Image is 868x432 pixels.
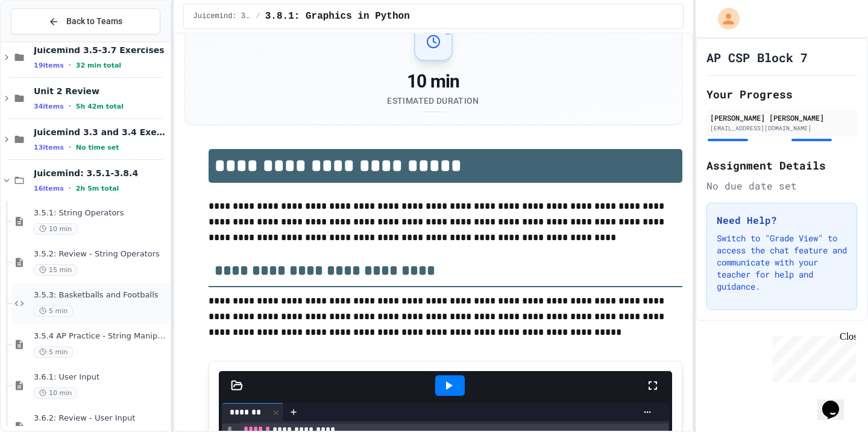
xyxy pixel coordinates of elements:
span: 34 items [34,103,64,110]
span: Juicemind 3.3 and 3.4 Exercises [34,127,168,138]
div: Estimated Duration [387,95,479,107]
span: 32 min total [76,62,121,69]
p: Switch to "Grade View" to access the chat feature and communicate with your teacher for help and ... [717,232,847,293]
div: [EMAIL_ADDRESS][DOMAIN_NAME] [710,124,854,133]
span: Unit 2 Review [34,86,168,97]
h2: Assignment Details [706,157,857,174]
span: 5h 42m total [76,103,124,110]
span: 3.5.3: Basketballs and Footballs [34,290,168,300]
span: 16 items [34,185,64,192]
h2: Your Progress [706,86,857,103]
div: Chat with us now!Close [5,5,83,77]
span: 3.8.1: Graphics in Python [265,9,410,24]
span: 5 min [34,305,73,317]
span: Back to Teams [66,15,122,28]
span: • [69,142,71,152]
span: 10 min [34,387,77,399]
span: 3.6.2: Review - User Input [34,413,168,424]
div: [PERSON_NAME] [PERSON_NAME] [710,112,854,123]
span: 3.6.1: User Input [34,372,168,383]
div: 10 min [387,71,479,92]
div: No due date set [706,179,857,193]
span: / [256,11,260,21]
span: 10 min [34,223,77,235]
span: Juicemind: 3.5.1-3.8.4 [34,168,168,179]
button: Back to Teams [11,8,160,34]
h3: Need Help? [717,213,847,227]
span: Juicemind 3.5-3.7 Exercises [34,45,168,56]
span: 3.5.4 AP Practice - String Manipulation [34,331,168,341]
span: Juicemind: 3.5.1-3.8.4 [193,11,251,21]
span: No time set [76,144,119,151]
span: 13 items [34,144,64,151]
iframe: chat widget [817,384,856,420]
span: 3.5.2: Review - String Operators [34,249,168,259]
span: • [69,60,71,70]
span: • [69,183,71,193]
iframe: chat widget [768,331,856,383]
span: 15 min [34,264,77,276]
span: 5 min [34,346,73,358]
span: 3.5.1: String Operators [34,208,168,218]
span: • [69,101,71,111]
span: 19 items [34,62,64,69]
span: 2h 5m total [76,185,119,192]
h1: AP CSP Block 7 [706,49,808,66]
div: My Account [705,5,743,33]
